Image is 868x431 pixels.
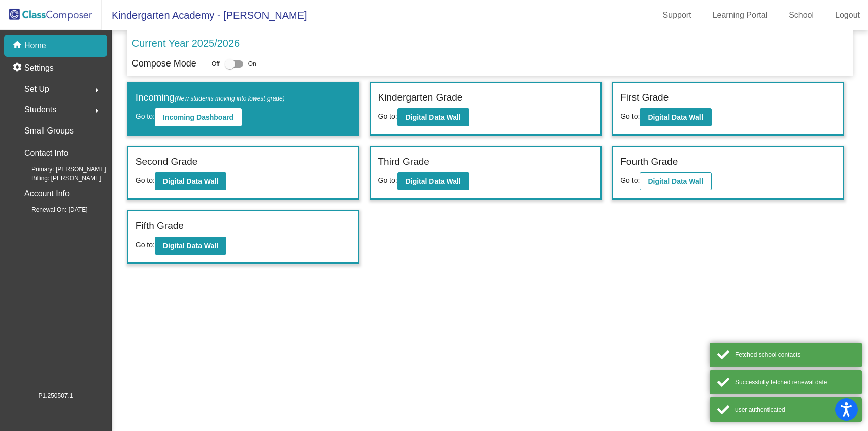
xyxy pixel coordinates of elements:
div: Successfully fetched renewal date [735,378,854,387]
label: First Grade [620,90,669,105]
span: Off [212,59,220,69]
button: Digital Data Wall [397,172,469,190]
b: Digital Data Wall [163,177,218,185]
label: Incoming [136,90,285,105]
b: Digital Data Wall [406,113,461,121]
mat-icon: arrow_right [91,105,103,117]
span: Go to: [378,112,397,120]
span: Primary: [PERSON_NAME] [15,164,106,174]
mat-icon: settings [12,62,24,74]
a: Support [655,7,699,23]
b: Incoming Dashboard [163,113,233,121]
mat-icon: home [12,40,24,52]
span: Go to: [136,241,155,249]
button: Digital Data Wall [640,108,711,126]
button: Digital Data Wall [155,237,226,255]
span: (New students moving into lowest grade) [175,95,285,102]
span: Go to: [620,176,640,184]
div: user authenticated [735,405,854,414]
p: Small Groups [24,124,74,138]
p: Settings [24,62,54,74]
span: Go to: [620,112,640,120]
button: Digital Data Wall [397,108,469,126]
span: Go to: [378,176,397,184]
p: Compose Mode [132,57,196,71]
p: Home [24,40,46,52]
p: Account Info [24,187,70,201]
span: Students [24,103,56,117]
mat-icon: arrow_right [91,84,103,96]
span: Renewal On: [DATE] [15,205,87,214]
label: Second Grade [136,155,198,170]
button: Digital Data Wall [155,172,226,190]
a: Logout [827,7,868,23]
span: Billing: [PERSON_NAME] [15,174,101,183]
b: Digital Data Wall [406,177,461,185]
b: Digital Data Wall [648,177,703,185]
span: Set Up [24,82,49,96]
p: Current Year 2025/2026 [132,36,240,51]
label: Fourth Grade [620,155,678,170]
p: Contact Info [24,146,68,160]
label: Third Grade [378,155,429,170]
span: Go to: [136,176,155,184]
button: Digital Data Wall [640,172,711,190]
span: Go to: [136,112,155,120]
div: Fetched school contacts [735,350,854,359]
button: Incoming Dashboard [155,108,242,126]
a: School [781,7,822,23]
label: Fifth Grade [136,219,184,234]
span: Kindergarten Academy - [PERSON_NAME] [102,7,307,23]
a: Learning Portal [705,7,776,23]
b: Digital Data Wall [163,242,218,250]
label: Kindergarten Grade [378,90,463,105]
b: Digital Data Wall [648,113,703,121]
span: On [248,59,256,69]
